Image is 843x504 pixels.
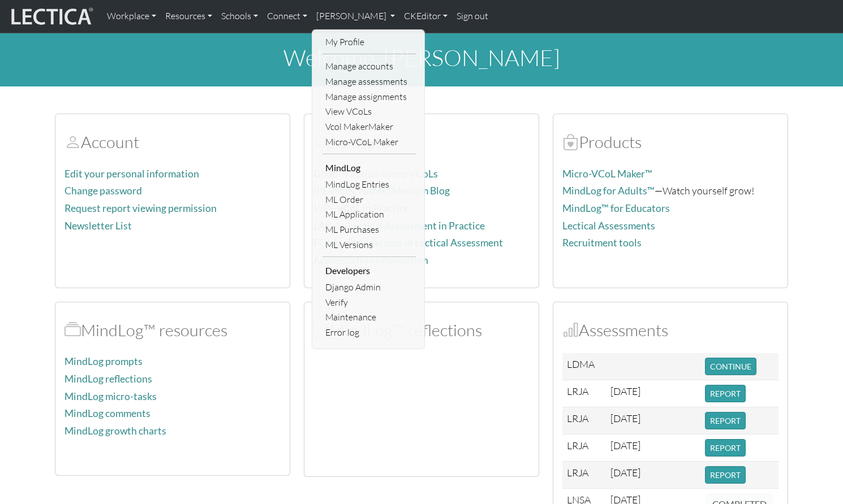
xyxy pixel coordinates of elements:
[452,5,493,28] a: Sign out
[562,380,606,407] td: LRJA
[64,390,157,402] a: MindLog micro-tasks
[562,202,670,214] a: MindLog™ for Educators
[263,5,312,28] a: Connect
[322,104,416,119] a: View VCoLs
[562,220,655,232] a: Lectical Assessments
[64,425,166,437] a: MindLog growth charts
[322,177,416,192] a: MindLog Entries
[705,385,746,402] button: REPORT
[705,358,756,375] button: CONTINUE
[322,222,416,237] a: ML Purchases
[610,385,640,397] span: [DATE]
[161,5,217,28] a: Resources
[322,34,416,340] ul: [PERSON_NAME]
[322,237,416,253] a: ML Versions
[64,355,143,367] a: MindLog prompts
[64,168,199,180] a: Edit your personal information
[562,237,642,249] a: Recruitment tools
[322,207,416,222] a: ML Application
[322,74,416,89] a: Manage assessments
[8,6,93,27] img: lecticalive
[64,407,150,419] a: MindLog comments
[64,373,152,385] a: MindLog reflections
[322,89,416,105] a: Manage assignments
[322,119,416,134] a: Vcol MakerMaker
[562,462,606,489] td: LRJA
[217,5,263,28] a: Schools
[562,183,779,199] p: —Watch yourself grow!
[312,5,399,28] a: [PERSON_NAME]
[705,412,746,429] button: REPORT
[399,5,452,28] a: CKEditor
[64,202,217,214] a: Request report viewing permission
[705,439,746,457] button: REPORT
[64,320,81,340] span: MindLog™ resources
[64,185,142,197] a: Change password
[562,185,655,197] a: MindLog for Adults™
[322,295,416,310] a: Verify
[322,159,416,177] li: MindLog
[64,220,132,232] a: Newsletter List
[610,439,640,451] span: [DATE]
[562,435,606,462] td: LRJA
[562,353,606,380] td: LDMA
[64,320,281,340] h2: MindLog™ resources
[322,280,416,295] a: Django Admin
[322,262,416,280] li: Developers
[322,134,416,150] a: Micro-VCoL Maker
[562,407,606,435] td: LRJA
[562,320,579,340] span: Assessments
[64,132,81,152] span: Account
[322,34,416,50] a: My Profile
[322,192,416,207] a: ML Order
[705,466,746,484] button: REPORT
[562,132,779,152] h2: Products
[610,412,640,424] span: [DATE]
[562,320,779,340] h2: Assessments
[562,132,579,152] span: Products
[322,325,416,340] a: Error log
[562,168,652,180] a: Micro-VCoL Maker™
[610,466,640,479] span: [DATE]
[64,132,281,152] h2: Account
[102,5,161,28] a: Workplace
[322,310,416,325] a: Maintenance
[322,59,416,74] a: Manage accounts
